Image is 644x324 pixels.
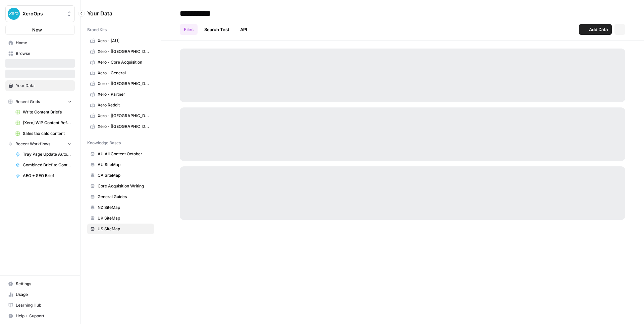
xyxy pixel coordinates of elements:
button: Recent Grids [5,97,75,107]
span: Xero - [[GEOGRAPHIC_DATA]] [98,81,151,87]
a: CA SiteMap [87,170,154,181]
a: Xero - [[GEOGRAPHIC_DATA]] [87,78,154,89]
a: Xero - Partner [87,89,154,100]
span: Help + Support [16,313,72,319]
a: API [236,24,251,35]
a: Xero - [AU] [87,35,154,46]
a: Xero - [[GEOGRAPHIC_DATA]] [87,46,154,57]
a: AEO + SEO Brief [12,170,75,181]
span: Browse [16,51,72,57]
a: Xero - [[GEOGRAPHIC_DATA]] [87,110,154,121]
span: Tray Page Update Automation [23,151,72,157]
button: Help + Support [5,311,75,321]
span: Home [16,40,72,46]
span: UK SiteMap [98,215,151,221]
a: Your Data [5,80,75,91]
span: Xero - [AU] [98,38,151,44]
a: Files [180,24,198,35]
span: Sales tax calc content [23,131,72,137]
a: AU All Content October [87,149,154,159]
a: Home [5,37,75,48]
a: Xero - Core Acquisition [87,57,154,68]
span: Add Data [589,26,608,33]
span: Recent Workflows [15,141,50,147]
button: New [5,25,75,35]
span: Xero - [[GEOGRAPHIC_DATA]] [98,124,151,130]
span: Xero - Core Acquisition [98,59,151,65]
span: Knowledge Bases [87,140,121,146]
a: Core Acquisition Writing [87,181,154,191]
a: Browse [5,48,75,59]
span: Xero - Partner [98,91,151,97]
a: UK SiteMap [87,213,154,224]
a: Settings [5,278,75,289]
span: Learning Hub [16,302,72,308]
span: General Guides [98,194,151,200]
span: Your Data [87,9,146,17]
span: XeroOps [22,10,63,17]
button: Add Data [579,24,612,35]
span: NZ SiteMap [98,205,151,211]
img: XeroOps Logo [8,8,20,20]
span: Settings [16,281,72,287]
span: Xero Reddit [98,102,151,108]
span: Xero - General [98,70,151,76]
span: Recent Grids [15,99,40,105]
a: Xero - General [87,68,154,78]
a: Combined Brief to Content [12,160,75,170]
a: US SiteMap [87,224,154,234]
a: Search Test [200,24,233,35]
span: Usage [16,292,72,298]
a: Write Content Briefs [12,107,75,117]
a: General Guides [87,191,154,202]
a: AU SiteMap [87,159,154,170]
span: US SiteMap [98,226,151,232]
a: Xero Reddit [87,100,154,110]
a: NZ SiteMap [87,202,154,213]
span: AU All Content October [98,151,151,157]
span: Write Content Briefs [23,109,72,115]
span: Core Acquisition Writing [98,183,151,189]
span: Your Data [16,83,72,89]
span: Xero - [[GEOGRAPHIC_DATA]] [98,49,151,55]
a: Tray Page Update Automation [12,149,75,160]
span: Combined Brief to Content [23,162,72,168]
a: Learning Hub [5,300,75,311]
button: Recent Workflows [5,139,75,149]
button: Workspace: XeroOps [5,5,75,22]
span: Xero - [[GEOGRAPHIC_DATA]] [98,113,151,119]
span: Brand Kits [87,27,107,33]
a: Sales tax calc content [12,128,75,139]
a: Xero - [[GEOGRAPHIC_DATA]] [87,121,154,132]
a: Usage [5,289,75,300]
span: AU SiteMap [98,162,151,168]
span: CA SiteMap [98,172,151,178]
span: New [32,26,42,33]
span: [Xero] WIP Content Refresh [23,120,72,126]
a: [Xero] WIP Content Refresh [12,117,75,128]
span: AEO + SEO Brief [23,173,72,179]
